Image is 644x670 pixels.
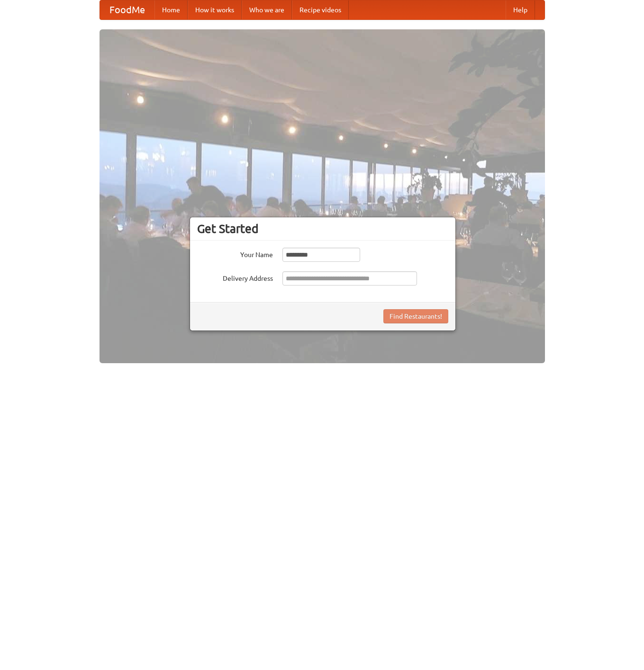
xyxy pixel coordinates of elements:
[506,0,535,19] a: Help
[197,222,448,236] h3: Get Started
[197,248,273,259] label: Your Name
[383,309,448,323] button: Find Restaurants!
[188,0,242,19] a: How it works
[292,0,349,19] a: Recipe videos
[242,0,292,19] a: Who we are
[100,0,154,19] a: FoodMe
[154,0,188,19] a: Home
[197,271,273,283] label: Delivery Address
